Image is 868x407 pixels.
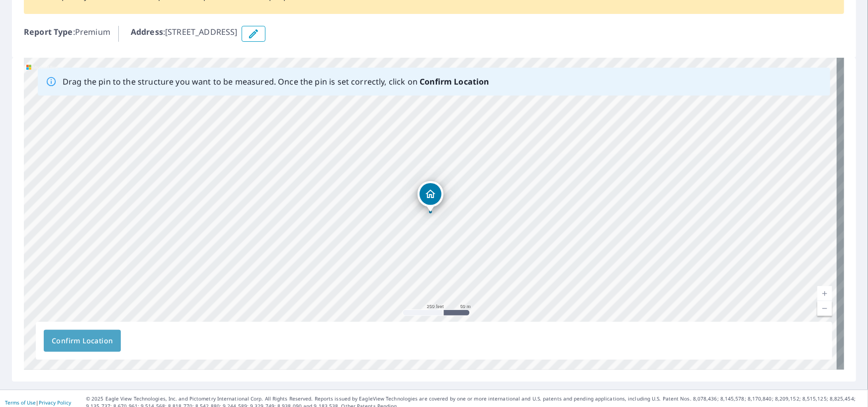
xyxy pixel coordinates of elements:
b: Report Type [24,26,73,37]
p: : [STREET_ADDRESS] [131,26,238,42]
a: Current Level 17, Zoom In [817,286,832,301]
p: : Premium [24,26,110,42]
a: Terms of Use [5,399,36,406]
div: Dropped pin, building 1, Residential property, 7400 W 37th St N Wichita, KS 67205 [418,181,443,212]
a: Privacy Policy [39,399,71,406]
p: Drag the pin to the structure you want to be measured. Once the pin is set correctly, click on [63,76,489,88]
b: Confirm Location [420,76,489,87]
button: Confirm Location [44,330,121,352]
p: | [5,400,71,406]
a: Current Level 17, Zoom Out [817,301,832,316]
span: Confirm Location [52,335,113,347]
b: Address [131,26,163,37]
